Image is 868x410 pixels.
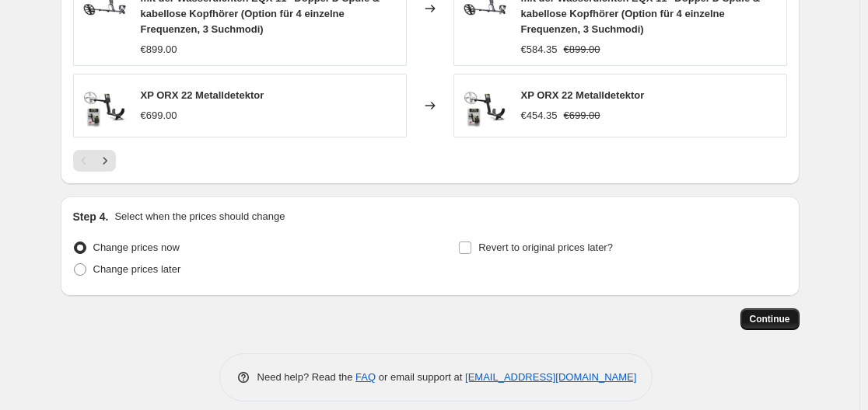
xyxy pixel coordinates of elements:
img: 71oMNYYPfjL_80x.jpg [82,82,128,129]
a: FAQ [355,371,376,383]
span: Need help? Read the [257,371,356,383]
a: [EMAIL_ADDRESS][DOMAIN_NAME] [465,371,636,383]
span: Continue [750,313,790,325]
p: Select when the prices should change [114,209,285,224]
h2: Step 4. [73,209,109,224]
strike: €699.00 [564,108,600,123]
div: €899.00 [141,42,177,57]
div: €454.35 [521,108,558,123]
div: €584.35 [521,42,558,57]
div: €699.00 [141,108,177,123]
span: XP ORX 22 Metalldetektor [521,89,645,101]
span: Change prices later [93,263,181,275]
span: Change prices now [93,241,180,253]
button: Continue [740,308,800,330]
nav: Pagination [73,150,116,172]
span: Revert to original prices later? [478,241,613,253]
span: XP ORX 22 Metalldetektor [141,89,264,101]
strike: €899.00 [564,42,600,57]
button: Next [94,150,116,172]
span: or email support at [376,371,465,383]
img: 71oMNYYPfjL_80x.jpg [462,82,509,129]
